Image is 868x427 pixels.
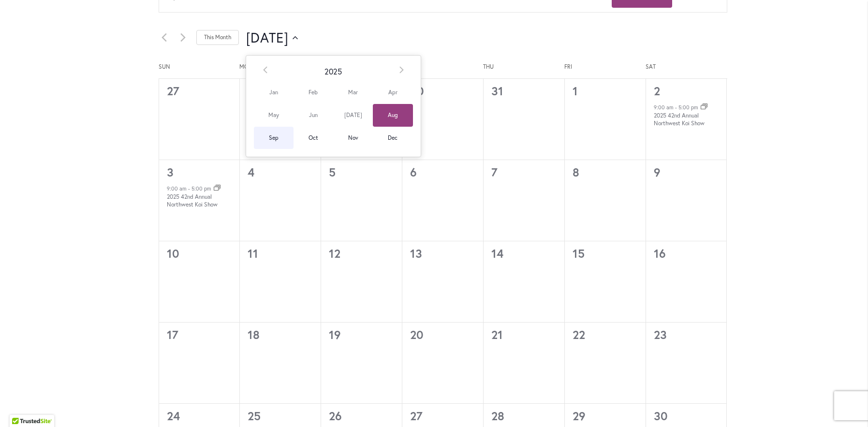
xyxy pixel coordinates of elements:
[329,246,340,261] time: 12
[248,246,258,261] time: 11
[177,32,189,44] a: Next month
[402,63,483,79] div: Wednesday
[373,81,412,104] span: Apr
[159,63,240,79] div: Sunday
[329,327,341,342] time: 19
[654,104,674,111] time: 9:00 am
[646,63,727,71] span: Sat
[248,408,261,424] time: 25
[167,164,174,180] a: 3
[159,32,170,44] a: Previous month
[564,63,646,71] span: Fri
[254,127,294,149] span: Sep
[167,185,187,192] time: 9:00 am
[573,327,585,342] time: 22
[678,104,698,111] time: 5:00 pm
[191,185,211,192] time: 5:00 pm
[159,63,240,71] span: Sun
[246,28,289,47] span: [DATE]
[573,408,586,424] time: 29
[410,408,423,424] time: 27
[491,83,503,99] time: 31
[573,246,585,261] time: 15
[167,327,178,342] time: 17
[7,393,34,420] iframe: Launch Accessibility Center
[573,164,579,180] time: 8
[654,164,661,180] time: 9
[329,408,342,424] time: 26
[248,164,254,180] time: 4
[410,327,424,342] time: 20
[167,246,179,261] time: 10
[491,408,504,424] time: 28
[167,408,180,424] time: 24
[410,246,422,261] time: 13
[167,193,218,209] a: 2025 42nd Annual Northwest Koi Show
[246,28,298,47] button: Click to toggle datepicker
[294,104,333,127] span: Jun
[654,408,668,424] time: 30
[188,185,190,192] span: -
[333,81,373,104] span: Mar
[483,63,564,71] span: Thu
[196,30,239,45] a: Click to select the current month
[675,104,677,111] span: -
[564,63,646,79] div: Friday
[294,81,333,104] span: Feb
[491,164,498,180] time: 7
[254,104,294,127] span: May
[491,327,503,342] time: 21
[573,83,578,99] time: 1
[410,164,417,180] time: 6
[654,246,666,261] time: 16
[373,104,412,127] span: Aug
[333,127,373,149] span: Nov
[402,63,483,71] span: Wed
[254,81,294,104] span: Jan
[329,164,336,180] time: 5
[277,56,390,82] th: 2025
[248,327,260,342] time: 18
[294,127,333,149] span: Oct
[239,63,321,71] span: Mon
[654,112,705,128] a: 2025 42nd Annual Northwest Koi Show
[333,104,373,127] span: [DATE]
[373,127,412,149] span: Dec
[483,63,564,79] div: Thursday
[167,83,179,99] time: 27
[239,63,321,79] div: Monday
[491,246,503,261] time: 14
[646,63,727,79] div: Saturday
[654,83,660,99] a: 2
[654,327,667,342] time: 23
